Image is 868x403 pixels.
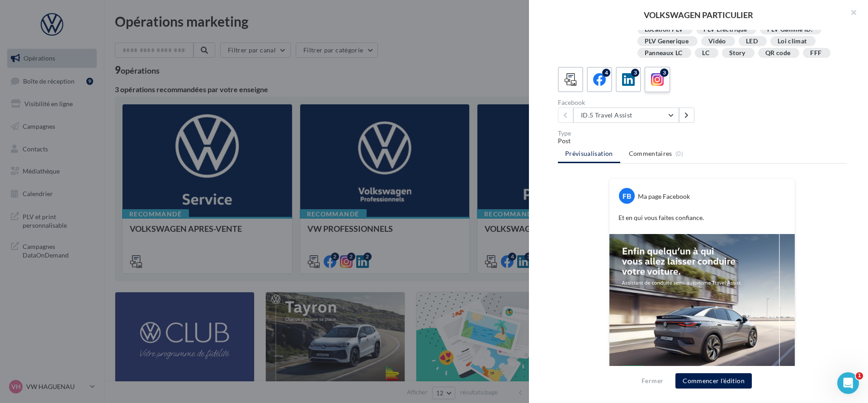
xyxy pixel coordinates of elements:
p: Et en qui vous faites confiance. [618,213,786,222]
div: Location PLV [645,26,684,33]
div: 3 [631,69,639,77]
div: 3 [660,69,668,77]
button: ID.5 Travel Assist [573,108,679,123]
div: Facebook [558,99,698,106]
div: Story [729,50,745,56]
div: PLV Gamme ID. [767,26,813,33]
div: FFF [810,50,821,56]
span: Commentaires [629,149,672,158]
div: Ma page Facebook [638,192,690,201]
div: Post [558,136,846,145]
div: LED [746,38,758,45]
div: Loi climat [778,38,807,45]
button: Fermer [638,375,667,386]
div: VOLKSWAGEN PARTICULIER [543,11,854,19]
span: (0) [675,150,683,157]
div: Type [558,130,846,136]
div: LC [702,50,709,56]
iframe: Intercom live chat [837,372,859,394]
div: 4 [602,69,610,77]
div: PLV Generique [645,38,689,45]
div: QR code [765,50,790,56]
div: FB [619,188,635,204]
div: Vidéo [708,38,726,45]
span: 1 [856,372,863,380]
div: PLV Electrique [703,26,747,33]
div: Panneaux LC [645,50,683,56]
button: Commencer l'édition [675,373,752,389]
